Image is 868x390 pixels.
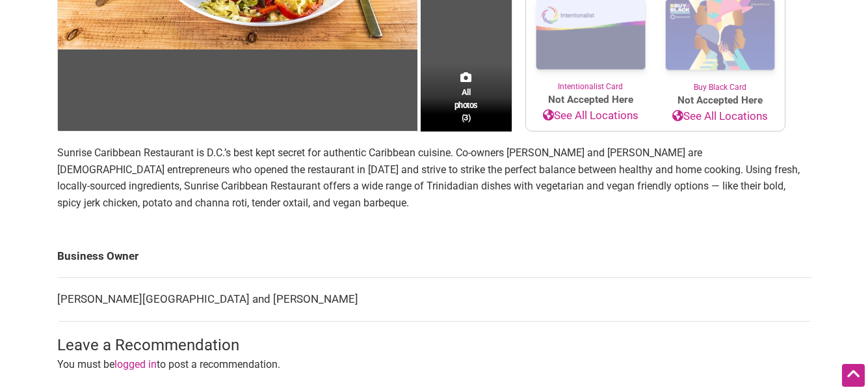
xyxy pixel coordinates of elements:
a: See All Locations [655,108,785,125]
span: Not Accepted Here [526,92,655,107]
a: logged in [114,358,157,370]
td: Business Owner [57,235,811,278]
h3: Leave a Recommendation [57,335,811,357]
span: All photos (3) [454,86,478,123]
td: [PERSON_NAME][GEOGRAPHIC_DATA] and [PERSON_NAME] [57,278,811,322]
a: See All Locations [526,107,655,124]
p: You must be to post a recommendation. [57,356,811,373]
span: Not Accepted Here [655,93,785,108]
p: Sunrise Caribbean Restaurant is D.C.’s best kept secret for authentic Caribbean cuisine. Co-owner... [57,145,811,211]
div: Scroll Back to Top [842,364,865,387]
